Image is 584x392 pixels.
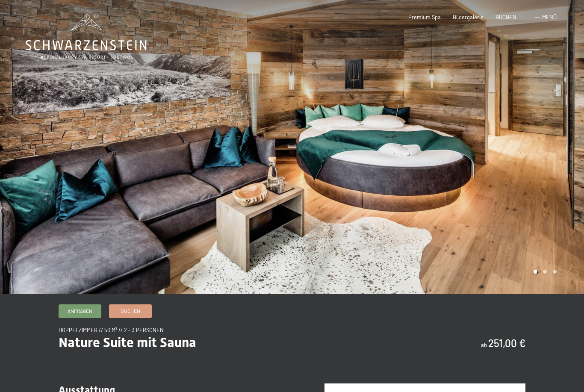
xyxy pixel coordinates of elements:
[496,14,516,21] a: BUCHEN
[408,14,441,21] a: Premium Spa
[542,14,557,21] span: Menü
[59,305,101,318] a: Anfragen
[59,327,164,333] span: Doppelzimmer // 50 m² // 2 - 3 Personen
[68,307,92,315] span: Anfragen
[121,307,140,315] span: Buchen
[109,305,151,318] a: Buchen
[488,337,525,349] b: 251,00 €
[453,14,484,21] a: Bildergalerie
[481,342,487,348] span: ab
[59,334,196,351] span: Nature Suite mit Sauna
